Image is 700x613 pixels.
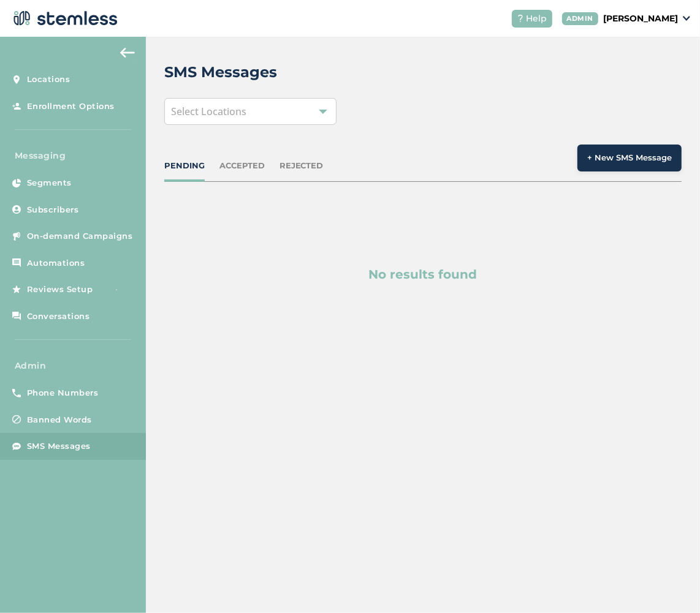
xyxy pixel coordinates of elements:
[527,12,547,25] span: Help
[517,15,524,22] img: icon-help-white-03924b79.svg
[27,440,91,453] span: SMS Messages
[120,48,135,58] img: icon-arrow-back-accent-c549486e.svg
[27,177,72,189] span: Segments
[27,387,99,399] span: Phone Numbers
[562,12,599,25] div: ADMIN
[171,105,246,118] span: Select Locations
[27,204,79,216] span: Subscribers
[27,100,115,113] span: Enrollment Options
[223,265,623,284] p: No results found
[587,152,672,164] span: + New SMS Message
[102,277,127,302] img: glitter-stars-b7820f95.gif
[27,310,90,323] span: Conversations
[164,160,205,172] div: PENDING
[27,414,92,426] span: Banned Words
[27,284,93,296] span: Reviews Setup
[27,73,70,86] span: Locations
[683,16,690,21] img: icon_down-arrow-small-66adaf34.svg
[164,61,277,83] h2: SMS Messages
[219,160,265,172] div: ACCEPTED
[639,554,700,613] iframe: Chat Widget
[577,145,682,171] button: + New SMS Message
[10,6,118,31] img: logo-dark-0685b13c.svg
[603,12,678,25] p: [PERSON_NAME]
[27,257,85,269] span: Automations
[280,160,324,172] div: REJECTED
[27,230,133,243] span: On-demand Campaigns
